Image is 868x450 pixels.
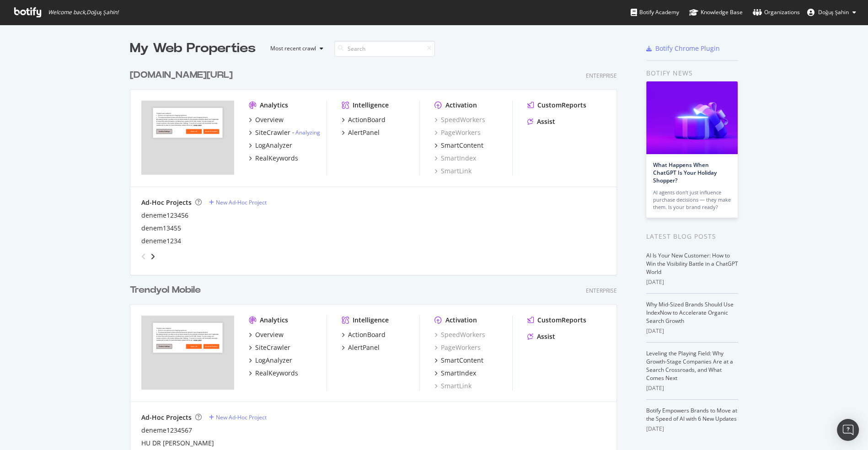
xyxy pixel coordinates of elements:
div: ActionBoard [348,330,386,339]
div: [DATE] [646,278,738,286]
a: ActionBoard [342,115,386,124]
a: Analyzing [295,129,320,136]
div: Open Intercom Messenger [837,419,859,441]
div: SiteCrawler [255,128,290,137]
a: CustomReports [527,316,586,325]
div: SmartContent [441,141,483,150]
a: New Ad-Hoc Project [209,198,267,206]
img: What Happens When ChatGPT Is Your Holiday Shopper? [646,81,738,154]
a: SmartIndex [434,154,476,163]
a: New Ad-Hoc Project [209,413,267,421]
a: Overview [249,115,284,124]
div: Botify Chrome Plugin [655,44,720,53]
a: SiteCrawler [249,343,290,352]
div: Enterprise [586,287,617,295]
a: Assist [527,117,555,126]
div: Organizations [753,8,800,17]
span: Welcome back, Doğuş Şahin ! [48,9,118,16]
a: SmartLink [434,166,472,176]
div: Enterprise [586,72,617,80]
div: [DATE] [646,327,738,335]
div: Analytics [260,101,288,110]
div: Botify news [646,68,738,78]
a: SpeedWorkers [434,330,485,339]
a: SpeedWorkers [434,115,485,124]
img: trendyol.com/en [141,101,234,175]
a: PageWorkers [434,128,481,137]
div: Intelligence [353,316,389,325]
a: SmartContent [434,356,483,365]
a: Overview [249,330,284,339]
div: ActionBoard [348,115,386,124]
div: CustomReports [537,101,586,110]
a: Leveling the Playing Field: Why Growth-Stage Companies Are at a Search Crossroads, and What Comes... [646,349,733,382]
a: deneme1234567 [141,426,192,435]
a: AlertPanel [342,343,380,352]
div: Latest Blog Posts [646,231,738,241]
div: RealKeywords [255,154,298,163]
a: [DOMAIN_NAME][URL] [130,69,236,82]
a: What Happens When ChatGPT Is Your Holiday Shopper? [653,161,717,184]
a: Botify Chrome Plugin [646,44,720,53]
div: Intelligence [353,101,389,110]
div: My Web Properties [130,39,256,58]
a: Assist [527,332,555,341]
span: Doğuş Şahin [818,8,849,16]
a: AI Is Your New Customer: How to Win the Visibility Battle in a ChatGPT World [646,252,738,276]
div: Trendyol Mobile [130,284,201,297]
div: Botify Academy [631,8,679,17]
a: LogAnalyzer [249,141,292,150]
a: deneme123456 [141,211,188,220]
div: Ad-Hoc Projects [141,413,192,422]
div: SmartIndex [441,369,476,378]
div: SiteCrawler [255,343,290,352]
a: SmartContent [434,141,483,150]
a: Why Mid-Sized Brands Should Use IndexNow to Accelerate Organic Search Growth [646,300,734,325]
div: Assist [537,117,555,126]
a: SmartLink [434,381,472,391]
div: RealKeywords [255,369,298,378]
div: New Ad-Hoc Project [216,413,267,421]
img: trendyol.com [141,316,234,390]
div: LogAnalyzer [255,141,292,150]
a: RealKeywords [249,369,298,378]
div: SmartContent [441,356,483,365]
button: Most recent crawl [263,41,327,56]
div: Knowledge Base [689,8,743,17]
a: HU DR [PERSON_NAME] [141,439,214,448]
a: deneme1234 [141,236,181,246]
a: denem13455 [141,224,181,233]
div: Overview [255,330,284,339]
a: ActionBoard [342,330,386,339]
div: AI agents don’t just influence purchase decisions — they make them. Is your brand ready? [653,189,731,211]
div: [DATE] [646,384,738,392]
a: RealKeywords [249,154,298,163]
a: PageWorkers [434,343,481,352]
div: Activation [445,316,477,325]
div: angle-right [150,252,156,261]
div: Analytics [260,316,288,325]
div: AlertPanel [348,128,380,137]
div: angle-left [138,249,150,264]
div: [DOMAIN_NAME][URL] [130,69,233,82]
a: Botify Empowers Brands to Move at the Speed of AI with 6 New Updates [646,407,737,423]
div: CustomReports [537,316,586,325]
input: Search [334,41,435,57]
div: Overview [255,115,284,124]
div: [DATE] [646,425,738,433]
div: Activation [445,101,477,110]
div: New Ad-Hoc Project [216,198,267,206]
div: LogAnalyzer [255,356,292,365]
div: Assist [537,332,555,341]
